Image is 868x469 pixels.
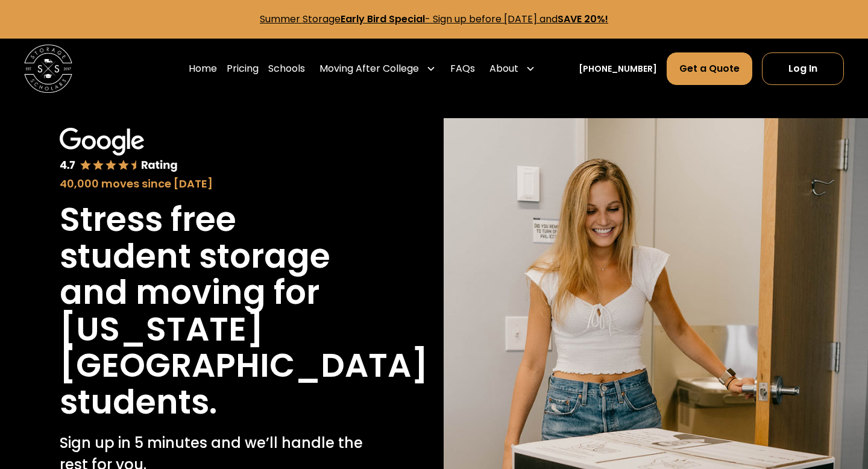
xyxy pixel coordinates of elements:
h1: [US_STATE][GEOGRAPHIC_DATA] [60,311,428,384]
strong: SAVE 20%! [558,12,608,26]
a: Log In [762,52,844,85]
div: Moving After College [319,61,419,76]
a: Schools [268,52,305,86]
a: Get a Quote [667,52,752,85]
div: Moving After College [315,52,441,86]
a: Pricing [227,52,259,86]
img: Storage Scholars main logo [24,45,72,93]
div: 40,000 moves since [DATE] [60,175,365,192]
a: FAQs [450,52,475,86]
h1: students. [60,384,217,421]
div: About [485,52,540,86]
a: [PHONE_NUMBER] [579,63,657,75]
h1: Stress free student storage and moving for [60,201,365,311]
div: About [489,61,518,76]
a: Home [189,52,217,86]
strong: Early Bird Special [341,12,425,26]
a: Summer StorageEarly Bird Special- Sign up before [DATE] andSAVE 20%! [260,12,608,26]
img: Google 4.7 star rating [60,128,178,173]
